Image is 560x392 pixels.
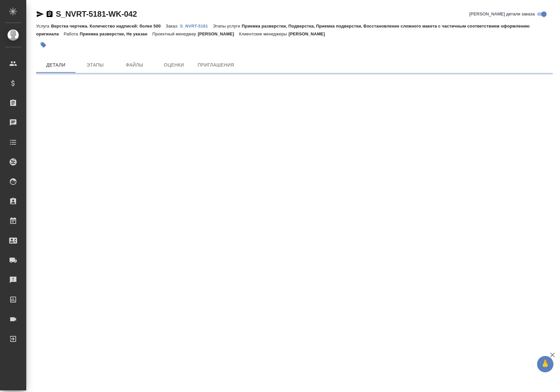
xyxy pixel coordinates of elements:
a: S_NVRT-5181-WK-042 [56,10,137,18]
p: Клиентские менеджеры [239,31,289,36]
p: Работа [64,31,80,36]
span: Этапы [79,61,111,69]
span: Приглашения [198,61,234,69]
button: Скопировать ссылку для ЯМессенджера [36,10,44,18]
button: Добавить тэг [36,38,51,52]
span: Детали [40,61,72,69]
p: Услуга [36,24,51,29]
p: Заказ: [166,24,180,29]
p: Проектный менеджер [152,31,198,36]
a: S_NVRT-5181 [180,23,213,29]
p: Этапы услуги [213,24,242,29]
p: Верстка чертежа. Количество надписей: более 500 [51,24,165,29]
span: 🙏 [540,357,551,371]
p: [PERSON_NAME] [198,31,239,36]
p: Приемка разверстки, Не указан [80,31,152,36]
span: [PERSON_NAME] детали заказа [469,11,535,17]
p: S_NVRT-5181 [180,24,213,29]
p: [PERSON_NAME] [289,31,330,36]
button: Скопировать ссылку [46,10,54,18]
span: Файлы [119,61,150,69]
button: 🙏 [537,356,553,372]
span: Оценки [158,61,190,69]
p: Приемка разверстки, Подверстка, Приемка подверстки, Восстановление сложного макета с частичным со... [36,24,530,36]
